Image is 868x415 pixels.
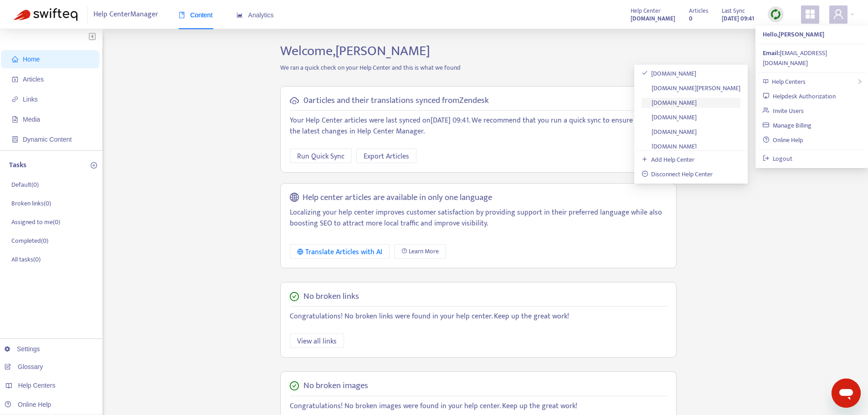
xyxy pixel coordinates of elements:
span: plus-circle [91,162,97,169]
span: Help Center Manager [93,6,158,23]
strong: 0 [689,14,693,24]
a: [DOMAIN_NAME] [642,97,697,108]
span: Help Centers [772,77,806,87]
span: Help Center [631,6,661,16]
span: cloud-sync [290,96,299,105]
a: Invite Users [763,106,804,116]
span: Last Sync [722,6,745,16]
a: [DOMAIN_NAME] [642,112,697,123]
span: global [290,193,299,203]
span: Media [23,116,40,123]
span: link [12,96,18,102]
a: Learn More [394,244,446,259]
p: Congratulations! No broken images were found in your help center. Keep up the great work! [290,401,667,412]
span: area-chart [236,12,243,18]
a: Settings [5,345,40,353]
strong: Hello, [PERSON_NAME] [763,29,824,40]
span: View all links [297,336,337,347]
p: Congratulations! No broken links were found in your help center. Keep up the great work! [290,311,667,322]
span: Welcome, [PERSON_NAME] [280,40,430,62]
a: Online Help [5,401,51,408]
p: Completed ( 0 ) [11,236,48,246]
a: [DOMAIN_NAME] [631,13,675,24]
strong: [DATE] 09:41 [722,14,754,24]
a: Online Help [763,135,803,145]
span: file-image [12,116,18,123]
span: check-circle [290,381,299,390]
span: account-book [12,76,18,82]
span: Learn More [409,246,439,256]
a: [DOMAIN_NAME] [642,127,697,137]
p: Assigned to me ( 0 ) [11,217,60,227]
span: Run Quick Sync [297,151,344,162]
a: Helpdesk Authorization [763,91,836,102]
div: [EMAIL_ADDRESS][DOMAIN_NAME] [763,48,861,68]
button: Run Quick Sync [290,149,352,163]
a: [DOMAIN_NAME][PERSON_NAME] [642,83,741,93]
p: Broken links ( 0 ) [11,199,51,208]
strong: Email: [763,48,780,58]
a: Add Help Center [642,154,695,165]
button: View all links [290,333,344,348]
span: Content [179,11,213,19]
h5: No broken images [303,381,368,391]
a: Glossary [5,363,43,370]
span: check-circle [290,292,299,301]
span: Articles [23,76,44,83]
img: Swifteq [14,8,77,21]
a: [DOMAIN_NAME] [642,141,697,152]
span: appstore [805,9,816,20]
span: Help Centers [18,382,56,389]
span: home [12,56,18,62]
p: Default ( 0 ) [11,180,39,190]
p: Tasks [9,160,26,171]
p: We ran a quick check on your Help Center and this is what we found [273,63,683,72]
p: All tasks ( 0 ) [11,255,41,264]
span: Articles [689,6,708,16]
button: Export Articles [356,149,416,163]
h5: Help center articles are available in only one language [303,193,492,203]
span: Dynamic Content [23,136,72,143]
a: [DOMAIN_NAME] [642,68,697,79]
img: sync.dc5367851b00ba804db3.png [770,9,781,20]
span: book [179,12,185,18]
span: Analytics [236,11,274,19]
span: right [857,79,863,84]
h5: No broken links [303,292,359,302]
a: Logout [763,154,792,164]
p: Your Help Center articles were last synced on [DATE] 09:41 . We recommend that you run a quick sy... [290,115,667,137]
h5: 0 articles and their translations synced from Zendesk [303,96,489,106]
a: Disconnect Help Center [642,169,713,179]
span: container [12,136,18,143]
span: Home [23,56,40,63]
span: Export Articles [364,151,409,162]
span: Links [23,96,38,103]
p: Localizing your help center improves customer satisfaction by providing support in their preferre... [290,207,667,229]
div: Translate Articles with AI [297,246,382,258]
span: user [833,9,844,20]
a: Manage Billing [763,120,812,131]
button: Translate Articles with AI [290,244,390,259]
iframe: Button to launch messaging window [832,379,861,408]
